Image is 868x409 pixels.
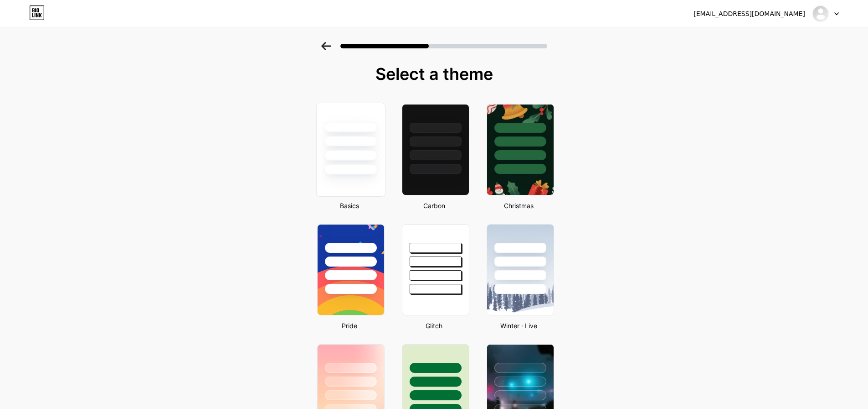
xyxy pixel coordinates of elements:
div: Carbon [399,201,469,210]
div: Pride [314,321,385,330]
div: Basics [314,201,385,210]
div: Select a theme [313,65,555,83]
div: Winter · Live [484,321,554,330]
div: Glitch [399,321,469,330]
img: capturemovementt [812,5,829,22]
div: Christmas [484,201,554,210]
div: [EMAIL_ADDRESS][DOMAIN_NAME] [693,9,805,19]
